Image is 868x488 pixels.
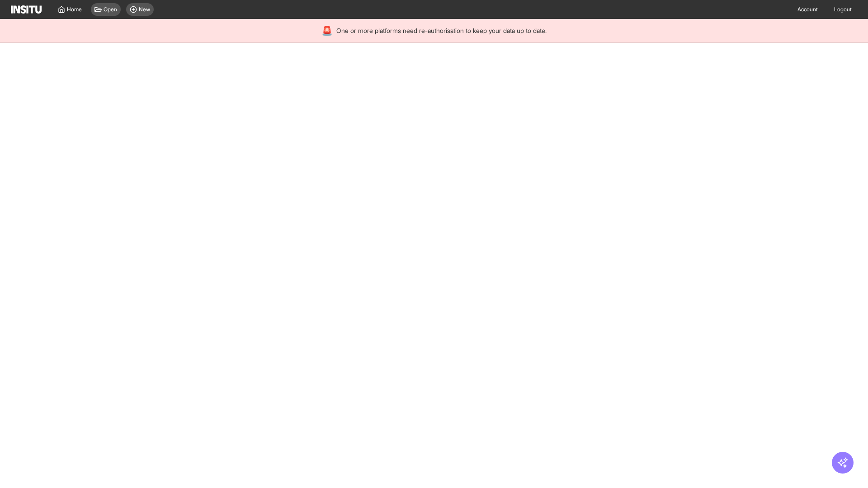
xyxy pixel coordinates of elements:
[336,26,547,35] span: One or more platforms need re-authorisation to keep your data up to date.
[67,6,82,13] span: Home
[139,6,150,13] span: New
[321,24,333,37] div: 🚨
[104,6,117,13] span: Open
[11,5,42,14] img: Logo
